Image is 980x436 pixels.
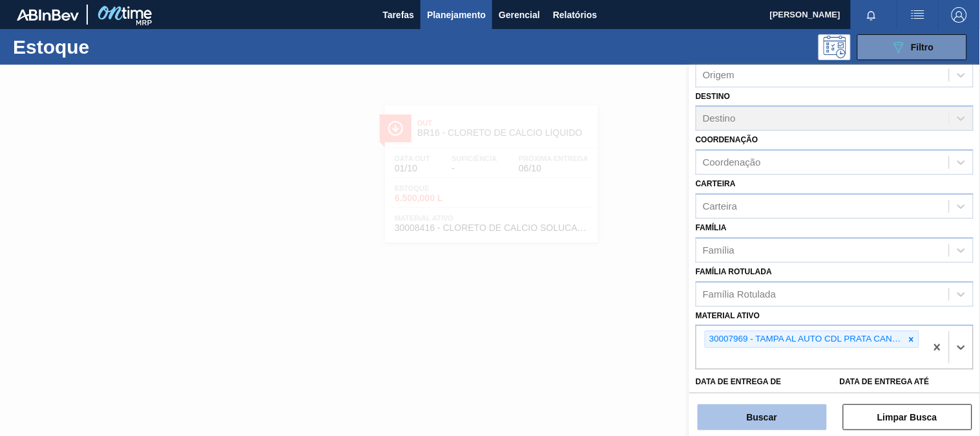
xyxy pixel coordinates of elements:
[703,245,735,256] div: Família
[952,7,967,23] img: Logout
[696,135,758,144] label: Coordenação
[818,34,851,60] div: Pogramando: nenhum usuário selecionado
[857,34,967,60] button: Filtro
[17,9,79,21] img: TNhmsLtSVTkK8tSr43FrP2fwEKptu5GPRR3wAAAABJRU5ErkJggg==
[696,92,730,101] label: Destino
[553,7,597,23] span: Relatórios
[427,7,486,23] span: Planejamento
[703,289,776,300] div: Família Rotulada
[703,201,737,212] div: Carteira
[912,42,934,52] span: Filtro
[696,179,736,188] label: Carteira
[703,69,735,80] div: Origem
[499,7,540,23] span: Gerencial
[696,223,727,232] label: Família
[382,7,414,23] span: Tarefas
[13,39,198,54] h1: Estoque
[910,7,926,23] img: userActions
[696,267,772,276] label: Família Rotulada
[851,6,892,24] button: Notificações
[840,377,930,386] label: Data de Entrega até
[705,331,904,347] div: 30007969 - TAMPA AL AUTO CDL PRATA CANPACK
[696,377,782,386] label: Data de Entrega de
[703,157,761,168] div: Coordenação
[696,311,760,320] label: Material ativo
